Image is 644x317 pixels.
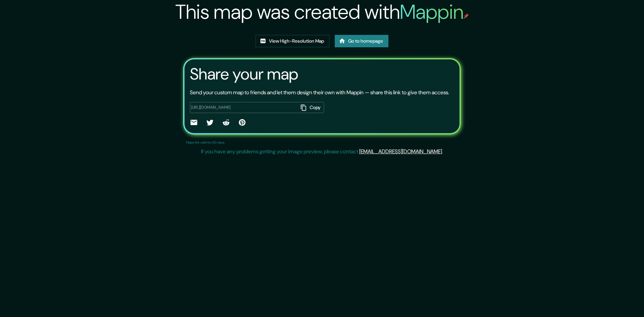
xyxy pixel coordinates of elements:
button: Copy [298,102,324,113]
p: Maps link valid for 60 days. [186,140,225,145]
h3: Share your map [190,65,298,84]
p: Send your custom map to friends and let them design their own with Mappin — share this link to gi... [190,89,449,97]
a: [EMAIL_ADDRESS][DOMAIN_NAME] [359,148,442,155]
img: mappin-pin [464,13,469,19]
a: Go to homepage [335,35,388,47]
a: View High-Resolution Map [256,35,329,47]
p: If you have any problems getting your image preview, please contact . [201,148,443,156]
